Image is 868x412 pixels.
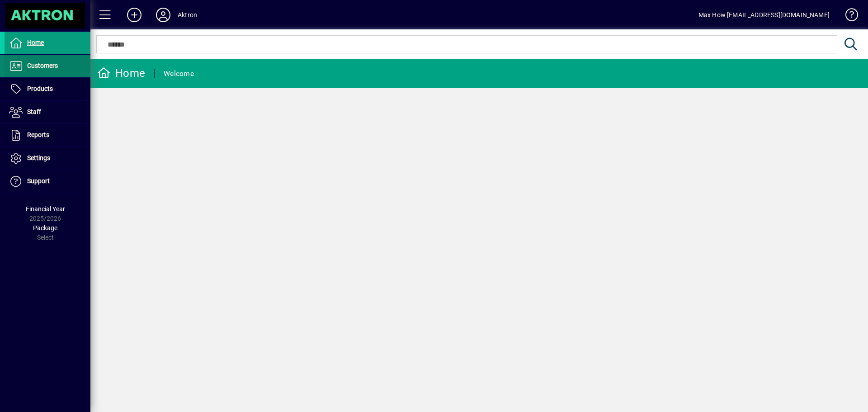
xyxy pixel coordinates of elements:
span: Support [27,177,50,185]
a: Reports [5,124,90,147]
span: Reports [27,131,49,138]
div: Max How [EMAIL_ADDRESS][DOMAIN_NAME] [698,8,830,22]
a: Products [5,78,90,100]
button: Profile [149,7,178,23]
button: Add [120,7,149,23]
a: Settings [5,147,90,170]
span: Customers [27,62,58,69]
div: Home [97,66,145,81]
span: Package [33,224,57,232]
a: Knowledge Base [839,2,857,31]
div: Aktron [178,8,197,22]
span: Staff [27,108,41,115]
a: Support [5,170,90,193]
div: Welcome [164,66,194,81]
a: Customers [5,55,90,77]
span: Financial Year [26,205,65,213]
a: Staff [5,101,90,123]
span: Home [27,39,44,46]
span: Products [27,85,53,92]
span: Settings [27,154,50,161]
